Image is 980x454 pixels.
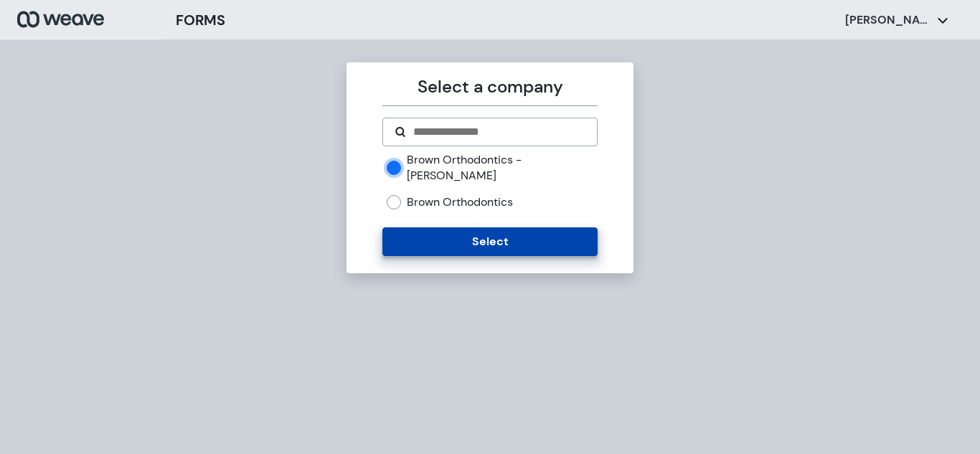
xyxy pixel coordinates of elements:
[412,123,585,141] input: Search
[382,74,597,100] p: Select a company
[176,9,225,31] h3: FORMS
[845,12,931,28] p: [PERSON_NAME]
[407,152,597,183] label: Brown Orthodontics - [PERSON_NAME]
[382,227,597,256] button: Select
[407,194,513,210] label: Brown Orthodontics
